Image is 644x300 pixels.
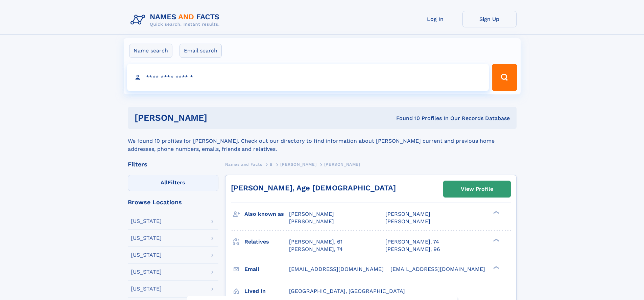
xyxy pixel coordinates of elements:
[289,238,342,246] a: [PERSON_NAME], 61
[280,160,316,168] a: [PERSON_NAME]
[324,162,360,167] span: [PERSON_NAME]
[408,11,462,27] a: Log In
[128,199,218,205] div: Browse Locations
[131,286,162,292] div: [US_STATE]
[127,64,489,91] input: search input
[135,114,302,122] h1: [PERSON_NAME]
[385,218,430,225] span: [PERSON_NAME]
[289,211,334,217] span: [PERSON_NAME]
[385,246,440,253] a: [PERSON_NAME], 96
[385,211,430,217] span: [PERSON_NAME]
[492,238,500,242] div: ❯
[492,64,517,91] button: Search Button
[444,181,510,197] a: View Profile
[244,236,289,248] h3: Relatives
[390,266,485,272] span: [EMAIL_ADDRESS][DOMAIN_NAME]
[270,160,273,168] a: B
[302,115,510,122] div: Found 10 Profiles In Our Records Database
[131,269,162,275] div: [US_STATE]
[289,246,343,253] a: [PERSON_NAME], 74
[462,11,517,27] a: Sign Up
[244,208,289,220] h3: Also known as
[231,184,396,192] a: [PERSON_NAME], Age [DEMOGRAPHIC_DATA]
[461,181,493,197] div: View Profile
[289,288,405,294] span: [GEOGRAPHIC_DATA], [GEOGRAPHIC_DATA]
[289,266,384,272] span: [EMAIL_ADDRESS][DOMAIN_NAME]
[131,235,162,241] div: [US_STATE]
[244,285,289,297] h3: Lived in
[244,263,289,275] h3: Email
[129,44,172,58] label: Name search
[128,11,225,29] img: Logo Names and Facts
[225,160,262,168] a: Names and Facts
[131,252,162,258] div: [US_STATE]
[492,265,500,270] div: ❯
[131,218,162,224] div: [US_STATE]
[161,179,168,186] span: All
[180,44,222,58] label: Email search
[492,210,500,215] div: ❯
[289,218,334,225] span: [PERSON_NAME]
[280,162,316,167] span: [PERSON_NAME]
[128,175,218,191] label: Filters
[128,161,218,167] div: Filters
[270,162,273,167] span: B
[128,129,517,153] div: We found 10 profiles for [PERSON_NAME]. Check out our directory to find information about [PERSON...
[385,238,439,246] a: [PERSON_NAME], 74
